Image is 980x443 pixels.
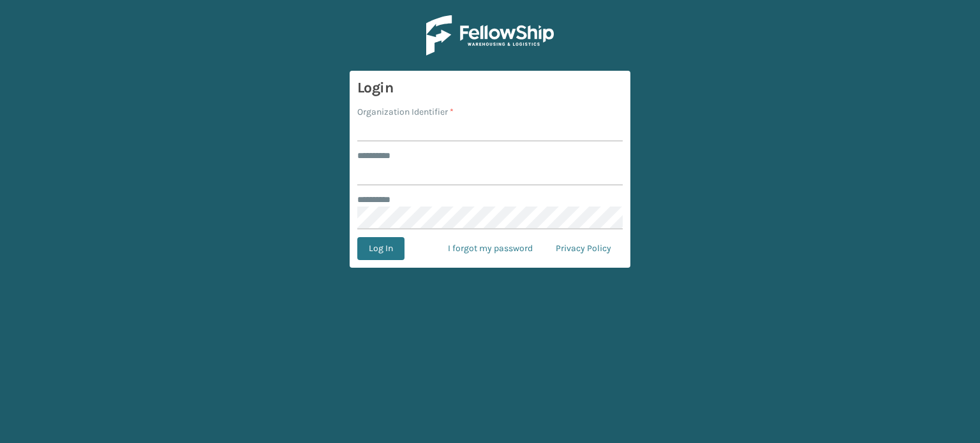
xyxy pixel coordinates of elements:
[426,15,554,55] img: Logo
[544,237,623,260] a: Privacy Policy
[357,237,405,260] button: Log In
[436,237,544,260] a: I forgot my password
[357,78,623,98] h3: Login
[357,105,454,119] label: Organization Identifier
